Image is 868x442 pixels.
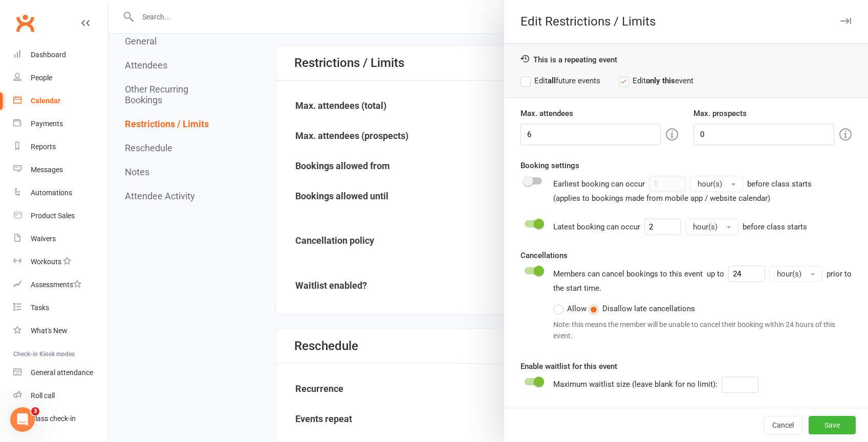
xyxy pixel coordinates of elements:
[13,112,108,135] a: Payments
[504,14,868,29] div: Edit Restrictions / Limits
[743,222,807,231] span: before class starts
[31,258,61,266] div: Workouts
[10,407,35,432] iframe: Intercom live chat
[13,273,108,296] a: Assessments
[520,54,852,64] div: This is a repeating event
[31,407,39,415] span: 3
[13,158,108,181] a: Messages
[553,377,775,393] div: Maximum waitlist size (leave blank for no limit):
[31,304,49,312] div: Tasks
[13,89,108,112] a: Calendar
[13,319,108,342] a: What's New
[13,66,108,89] a: People
[31,391,55,400] div: Roll call
[31,97,60,105] div: Calendar
[13,250,108,273] a: Workouts
[520,249,568,262] label: Cancellations
[707,266,822,282] div: up to
[31,143,56,151] div: Reports
[685,219,739,235] button: hour(s)
[553,266,852,346] div: Members can cancel bookings to this event
[31,327,68,335] div: What's New
[520,107,573,120] label: Max. attendees
[553,219,807,235] div: Latest booking can occur
[690,176,743,192] button: hour(s)
[31,281,81,289] div: Assessments
[13,227,108,250] a: Waivers
[619,75,693,87] label: Edit event
[548,76,556,85] strong: all
[13,407,108,430] a: Class kiosk mode
[31,189,72,197] div: Automations
[13,296,108,319] a: Tasks
[764,416,802,434] button: Cancel
[698,179,722,189] span: hour(s)
[646,76,675,85] strong: only this
[31,120,63,128] div: Payments
[31,368,93,377] div: General attendance
[31,74,52,82] div: People
[589,303,695,315] label: Disallow late cancellations
[13,204,108,227] a: Product Sales
[31,212,75,220] div: Product Sales
[553,319,852,342] div: Note: this means the member will be unable to cancel their booking within 24 hours of this event.
[769,266,822,282] button: hour(s)
[693,222,718,231] span: hour(s)
[13,135,108,158] a: Reports
[12,10,38,36] a: Clubworx
[809,416,856,434] button: Save
[13,361,108,384] a: General attendance kiosk mode
[693,107,747,120] label: Max. prospects
[31,235,56,243] div: Waivers
[13,384,108,407] a: Roll call
[777,269,801,278] span: hour(s)
[553,303,587,315] label: Allow
[31,414,76,423] div: Class check-in
[13,181,108,204] a: Automations
[520,360,617,373] label: Enable waitlist for this event
[553,176,812,204] div: Earliest booking can occur
[31,51,66,59] div: Dashboard
[31,166,63,174] div: Messages
[520,159,579,172] label: Booking settings
[520,75,600,87] label: Edit future events
[13,43,108,66] a: Dashboard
